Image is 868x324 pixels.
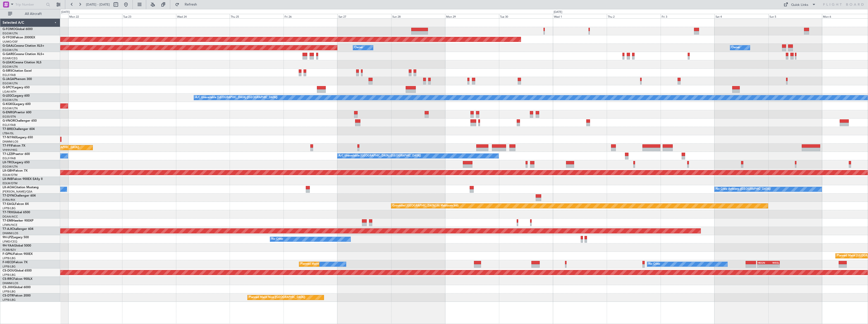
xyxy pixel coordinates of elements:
[3,36,14,39] span: G-YFOX
[3,294,31,297] a: CS-DTRFalcon 2000
[230,14,284,18] div: Thu 25
[3,136,33,139] a: T7-N1960Legacy 650
[3,236,29,239] a: 9H-LPZLegacy 500
[3,36,35,39] a: G-YFOXFalcon 2000EX
[3,78,32,81] a: G-JAGAPhenom 300
[3,215,18,219] a: DGAA/ACC
[3,53,14,56] span: G-GARE
[3,28,15,31] span: G-FOMO
[3,240,17,244] a: LFMD/CEQ
[3,144,25,147] a: T7-FFIFalcon 7X
[3,228,12,231] span: T7-AJI
[3,290,16,293] a: LFPB/LBG
[3,148,17,152] a: VHHH/HKG
[354,44,363,51] div: Owner
[3,219,12,222] span: T7-EMI
[3,173,17,177] a: EDLW/DTM
[3,86,30,89] a: G-SPCYLegacy 650
[122,14,176,18] div: Tue 23
[3,115,16,119] a: EGSS/STN
[648,260,660,268] div: No Crew
[86,2,110,7] span: [DATE] - [DATE]
[3,286,13,289] span: CS-JHH
[3,140,18,144] a: DNMM/LOS
[758,264,768,267] div: -
[661,14,714,18] div: Fri 3
[3,61,41,64] a: G-LEAXCessna Citation XLS
[3,153,13,156] span: T7-LZZI
[3,261,14,264] span: F-HECD
[768,14,822,18] div: Sun 5
[3,278,13,281] span: CS-RRC
[3,261,28,264] a: F-HECDFalcon 7X
[284,14,337,18] div: Fri 26
[3,73,16,77] a: EGLF/FAB
[3,161,30,164] a: LX-TROLegacy 650
[3,53,44,56] a: G-GARECessna Citation XLS+
[271,235,283,243] div: No Crew
[3,256,16,260] a: LFPB/LBG
[3,231,18,235] a: DNMM/LOS
[3,106,18,110] a: EGGW/LTN
[3,111,31,114] a: G-ENRGPraetor 600
[3,228,33,231] a: T7-AJIChallenger 604
[339,152,421,160] div: A/C Unavailable [GEOGRAPHIC_DATA] ([GEOGRAPHIC_DATA])
[13,12,53,16] span: All Aircraft
[3,269,14,272] span: CS-DOU
[3,86,13,89] span: G-SPCY
[3,28,33,31] a: G-FOMOGlobal 6000
[300,260,380,268] div: Planned Maint [GEOGRAPHIC_DATA] ([GEOGRAPHIC_DATA])
[3,244,14,247] span: 9H-YAA
[3,265,16,268] a: LFPB/LBG
[3,186,39,189] a: LX-AOACitation Mustang
[391,14,445,18] div: Sun 28
[3,194,36,197] a: T7-DYNChallenger 604
[499,14,553,18] div: Tue 30
[173,1,203,9] button: Refresh
[3,278,32,281] a: CS-RRCFalcon 900LX
[3,111,14,114] span: G-ENRG
[3,48,18,52] a: EGGW/LTN
[3,236,13,239] span: 9H-LPZ
[337,14,391,18] div: Sat 27
[3,178,42,181] a: LX-INBFalcon 900EX EASy II
[3,69,12,72] span: G-SIRS
[3,44,14,47] span: G-GAAL
[3,144,11,147] span: T7-FFI
[3,103,14,106] span: G-KGKG
[3,186,14,189] span: LX-AOA
[3,90,16,94] a: LGAV/ATH
[781,1,818,9] button: Quick Links
[3,269,32,272] a: CS-DOUGlobal 6500
[3,223,17,227] a: LFMN/NCE
[3,298,16,302] a: LFPB/LBG
[3,253,13,256] span: F-GPNJ
[3,194,14,197] span: T7-DYN
[3,156,16,160] a: EGLF/FAB
[3,136,17,139] span: T7-N1960
[3,248,16,252] a: FCBB/BZV
[3,178,12,181] span: LX-INB
[3,94,13,97] span: G-LEGC
[769,264,779,267] div: -
[3,190,32,194] a: [PERSON_NAME]/QSA
[3,153,30,156] a: T7-LZZIPraetor 600
[61,10,70,14] div: [DATE]
[714,14,768,18] div: Sat 4
[791,3,808,8] div: Quick Links
[3,169,28,172] a: LX-GBHFalcon 7X
[3,119,15,122] span: G-VNOR
[554,10,562,14] div: [DATE]
[393,202,459,210] div: Grounded [GEOGRAPHIC_DATA] (Al Maktoum Intl)
[3,281,18,285] a: DNMM/LOS
[3,65,18,69] a: EGGW/LTN
[769,261,779,264] div: WSSL
[3,206,16,210] a: LFPB/LBG
[6,10,55,18] button: All Aircraft
[3,40,18,44] a: UUMO/OSF
[3,32,18,35] a: EGGW/LTN
[731,44,740,51] div: Owner
[3,273,16,277] a: LFPB/LBG
[3,253,33,256] a: F-GPNJFalcon 900EX
[3,123,16,127] a: EGLF/FAB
